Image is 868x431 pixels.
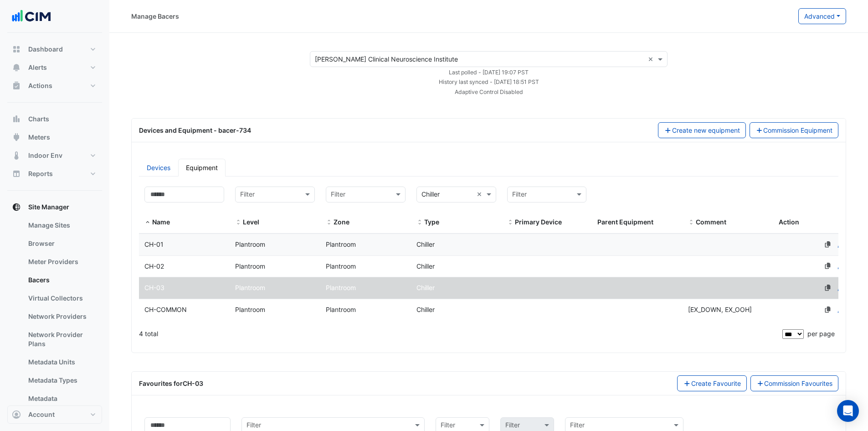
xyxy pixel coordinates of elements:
button: Meters [7,128,102,146]
app-icon: Charts [12,114,21,124]
span: Account [28,410,55,419]
span: Charts [28,114,49,124]
a: Edit [837,284,845,291]
span: Clear [648,54,656,64]
a: Edit [837,262,845,270]
a: Devices [139,159,178,177]
div: Favourites [139,379,203,388]
small: Thu 28-Aug-2025 12:07 BST [449,69,529,76]
button: Site Manager [7,198,102,216]
span: Primary Device [515,218,562,226]
span: CH-03 [144,284,164,291]
button: Alerts [7,58,102,77]
span: per page [807,330,835,338]
span: Actions [28,81,52,90]
span: Plantroom [235,284,265,291]
span: Plantroom [235,240,265,248]
span: Level [243,218,259,226]
a: Browser [21,234,102,253]
a: Metadata Types [21,371,102,389]
span: Alerts [28,63,47,72]
span: Reports [28,169,53,178]
span: Plantroom [326,240,356,248]
app-icon: Site Manager [12,203,21,212]
button: Reports [7,165,102,183]
button: Account [7,405,102,424]
img: Company Logo [11,7,52,26]
span: Name [152,218,170,226]
app-icon: Reports [12,169,21,178]
a: Equipment [178,159,226,177]
a: No primary device defined [824,240,832,248]
app-icon: Dashboard [12,45,21,54]
a: No primary device defined [824,262,832,270]
span: [EX_DOWN, EX_OOH] [688,306,752,313]
button: Charts [7,110,102,128]
span: Chiller [416,306,435,313]
div: Open Intercom Messenger [837,400,859,422]
span: CH-COMMON [144,306,187,313]
button: Actions [7,77,102,95]
a: Commission Favourites [750,375,839,391]
button: Dashboard [7,40,102,58]
span: for [174,379,203,387]
a: Network Provider Plans [21,326,102,353]
a: Metadata Units [21,353,102,371]
a: Meter Providers [21,253,102,271]
span: Zone [326,219,332,226]
a: Edit [837,306,845,313]
span: Chiller [416,284,435,291]
span: CH-02 [144,262,164,270]
span: Name [144,219,151,226]
div: Manage Bacers [131,11,179,21]
strong: CH-03 [183,379,203,387]
div: Devices and Equipment - bacer-734 [134,125,652,135]
span: Zone [334,218,349,226]
span: Indoor Env [28,151,62,160]
span: Primary Device [507,219,514,226]
span: Clear [477,189,484,200]
button: Indoor Env [7,146,102,165]
span: Plantroom [326,262,356,270]
span: Chiller [416,262,435,270]
span: Plantroom [235,262,265,270]
button: Create Favourite [677,375,747,391]
span: Comment [688,219,694,226]
a: Network Providers [21,307,102,326]
span: Level [235,219,241,226]
button: Advanced [798,8,846,24]
span: CH-01 [144,240,164,248]
span: Type [416,219,423,226]
a: No primary device defined [824,284,832,291]
a: Manage Sites [21,216,102,234]
span: Parent Equipment [597,218,653,226]
a: Metadata [21,389,102,408]
span: Meters [28,133,50,142]
a: Edit [837,240,845,248]
div: 4 total [139,322,781,345]
small: Thu 28-Aug-2025 11:51 BST [439,78,539,85]
app-icon: Actions [12,81,21,90]
span: Comment [696,218,726,226]
span: Plantroom [326,284,356,291]
a: Virtual Collectors [21,289,102,307]
span: Type [424,218,439,226]
span: Action [779,218,799,226]
app-icon: Alerts [12,63,21,72]
small: Adaptive Control Disabled [455,88,523,95]
button: Commission Equipment [750,122,839,138]
app-icon: Meters [12,133,21,142]
span: Plantroom [326,306,356,313]
span: Plantroom [235,306,265,313]
a: No primary device defined [824,306,832,313]
a: Bacers [21,271,102,289]
button: Create new equipment [658,122,746,138]
span: Dashboard [28,45,63,54]
app-icon: Indoor Env [12,151,21,160]
span: Site Manager [28,203,69,212]
span: Chiller [416,240,435,248]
